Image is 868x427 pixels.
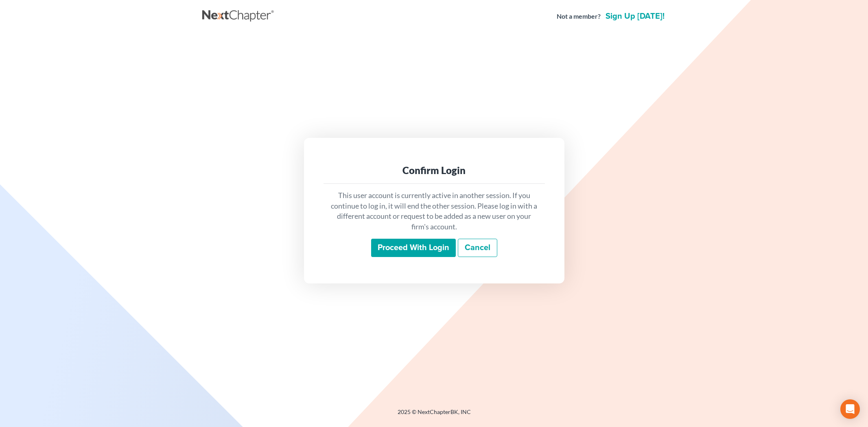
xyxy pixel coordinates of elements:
[202,408,666,423] div: 2025 © NextChapterBK, INC
[840,399,860,419] div: Open Intercom Messenger
[557,12,601,21] strong: Not a member?
[330,190,538,232] p: This user account is currently active in another session. If you continue to log in, it will end ...
[371,239,456,257] input: Proceed with login
[604,12,666,20] a: Sign up [DATE]!
[330,164,538,177] div: Confirm Login
[458,239,497,257] a: Cancel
